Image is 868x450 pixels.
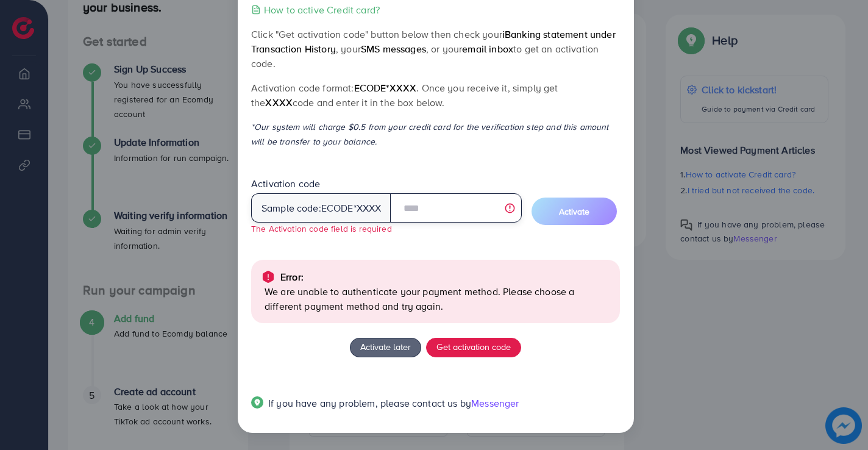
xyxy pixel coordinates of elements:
button: Activate [532,198,617,225]
p: How to active Credit card? [264,2,380,17]
label: Activation code [251,177,320,191]
span: ecode*XXXX [354,81,417,95]
span: ecode [321,201,354,215]
span: iBanking statement under Transaction History [251,27,616,55]
p: We are unable to authenticate your payment method. Please choose a different payment method and t... [265,284,610,313]
span: email inbox [462,42,513,55]
span: Activate later [360,340,411,353]
button: Activate later [350,338,421,357]
img: Popup guide [251,396,263,409]
span: If you have any problem, please contact us by [268,396,471,410]
img: alert [261,270,276,284]
small: The Activation code field is required [251,223,392,234]
p: Click "Get activation code" button below then check your , your , or your to get an activation code. [251,27,620,71]
span: Get activation code [436,340,511,353]
span: Messenger [471,396,519,410]
span: Activate [559,205,589,218]
button: Get activation code [426,338,521,357]
span: SMS messages [361,42,426,55]
div: Sample code: *XXXX [251,193,391,223]
span: XXXX [265,96,293,109]
p: Error: [280,270,304,284]
p: *Our system will charge $0.5 from your credit card for the verification step and this amount will... [251,120,620,149]
p: Activation code format: . Once you receive it, simply get the code and enter it in the box below. [251,80,620,110]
